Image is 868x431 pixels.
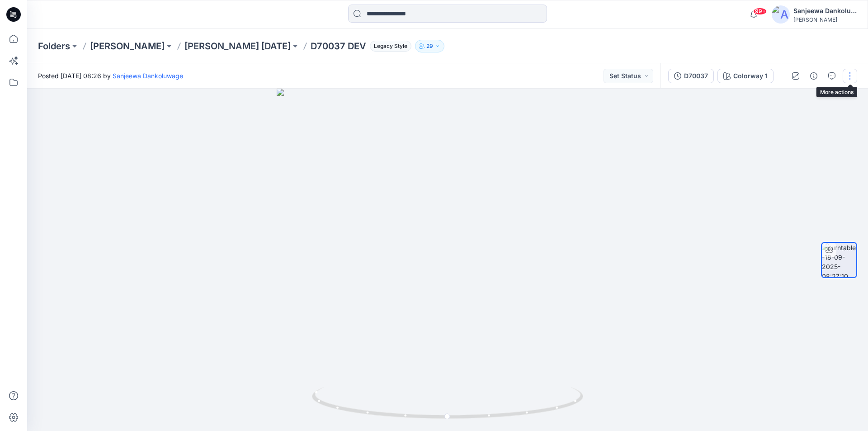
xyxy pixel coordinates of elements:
button: Details [807,69,821,83]
div: D70037 [684,71,708,81]
span: 99+ [753,8,767,15]
a: [PERSON_NAME] [DATE] [184,40,291,52]
img: turntable-18-09-2025-08:27:10 [822,243,856,277]
button: Colorway 1 [717,69,774,83]
a: [PERSON_NAME] [90,40,165,52]
span: Legacy Style [370,41,411,52]
div: Colorway 1 [733,71,768,81]
span: Posted [DATE] 08:26 by [38,71,183,81]
div: [PERSON_NAME] [793,16,857,23]
img: avatar [772,5,790,24]
p: 29 [426,41,433,51]
button: 29 [415,40,444,52]
a: Sanjeewa Dankoluwage [113,72,183,80]
a: Folders [38,40,70,52]
button: Legacy Style [366,40,411,52]
button: D70037 [668,69,714,83]
p: D70037 DEV [311,40,366,52]
div: Sanjeewa Dankoluwage [793,5,857,16]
